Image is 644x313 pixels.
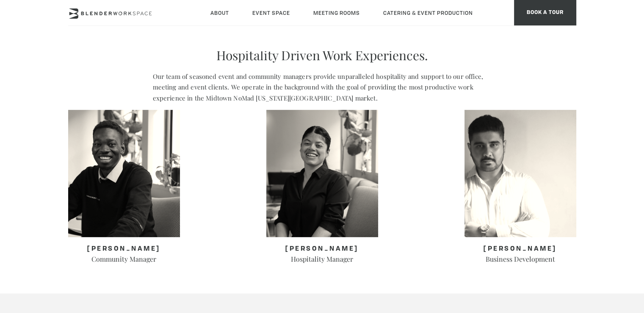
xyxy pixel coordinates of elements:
[464,246,576,253] h3: [PERSON_NAME]
[266,255,378,263] h4: Hospitality Manager
[266,246,378,253] h3: [PERSON_NAME]
[216,48,428,63] h2: Hospitality Driven Work Experiences.
[68,246,180,253] h3: [PERSON_NAME]
[68,255,180,263] h4: Community Manager
[602,272,644,313] iframe: Chat Widget
[464,255,576,263] h4: Business Development
[153,71,492,104] p: Our team of seasoned event and community managers provide unparalleled hospitality and support to...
